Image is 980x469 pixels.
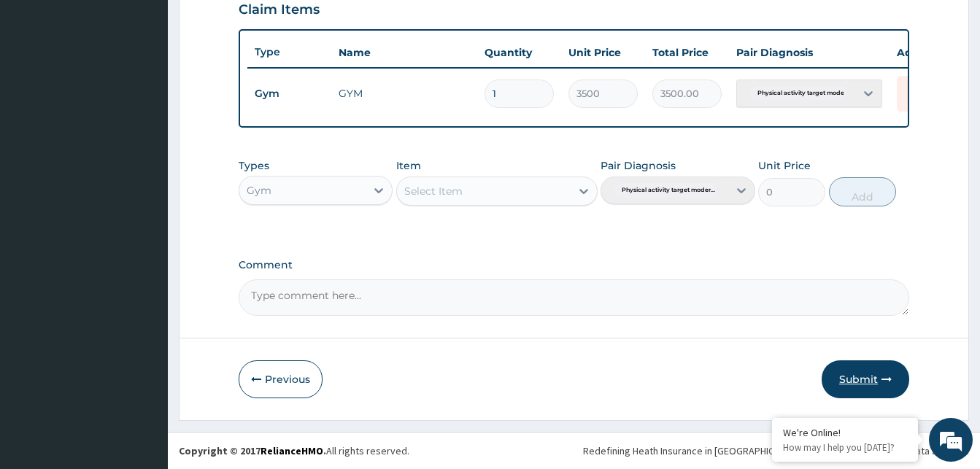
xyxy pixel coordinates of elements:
[247,80,331,107] td: Gym
[783,441,907,454] p: How may I help you today?
[822,360,909,398] button: Submit
[477,38,561,67] th: Quantity
[168,432,980,469] footer: All rights reserved.
[561,38,645,67] th: Unit Price
[27,73,59,109] img: d_794563401_company_1708531726252_794563401
[729,38,890,67] th: Pair Diagnosis
[247,183,271,198] div: Gym
[601,158,676,173] label: Pair Diagnosis
[85,142,201,289] span: We're online!
[783,426,907,439] div: We're Online!
[890,38,962,67] th: Actions
[239,360,323,398] button: Previous
[404,184,463,198] div: Select Item
[645,38,729,67] th: Total Price
[239,259,909,271] label: Comment
[239,160,269,172] label: Types
[179,444,326,457] strong: Copyright © 2017 .
[829,177,896,206] button: Add
[758,158,811,173] label: Unit Price
[261,444,323,457] a: RelianceHMO
[396,158,421,173] label: Item
[239,7,274,42] div: Minimize live chat window
[331,38,477,67] th: Name
[583,443,969,458] div: Redefining Heath Insurance in [GEOGRAPHIC_DATA] using Telemedicine and Data Science!
[76,82,245,101] div: Chat with us now
[7,314,278,365] textarea: Type your message and hit 'Enter'
[247,39,331,66] th: Type
[239,2,320,18] h3: Claim Items
[331,79,477,108] td: GYM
